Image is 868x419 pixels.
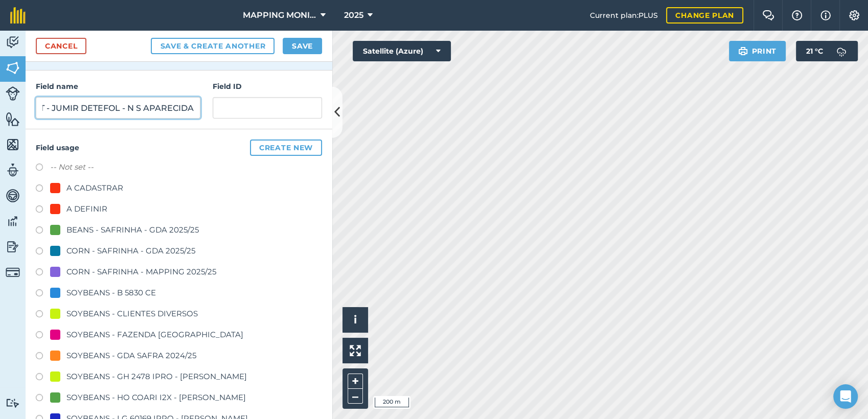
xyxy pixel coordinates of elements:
label: -- Not set -- [50,161,94,173]
span: 2025 [344,9,363,21]
img: svg+xml;base64,PHN2ZyB4bWxucz0iaHR0cDovL3d3dy53My5vcmcvMjAwMC9zdmciIHdpZHRoPSI1NiIgaGVpZ2h0PSI2MC... [6,60,20,76]
img: svg+xml;base64,PD94bWwgdmVyc2lvbj0iMS4wIiBlbmNvZGluZz0idXRmLTgiPz4KPCEtLSBHZW5lcmF0b3I6IEFkb2JlIE... [6,214,20,229]
div: SOYBEANS - CLIENTES DIVERSOS [66,308,198,320]
img: svg+xml;base64,PD94bWwgdmVyc2lvbj0iMS4wIiBlbmNvZGluZz0idXRmLTgiPz4KPCEtLSBHZW5lcmF0b3I6IEFkb2JlIE... [6,239,20,254]
img: svg+xml;base64,PD94bWwgdmVyc2lvbj0iMS4wIiBlbmNvZGluZz0idXRmLTgiPz4KPCEtLSBHZW5lcmF0b3I6IEFkb2JlIE... [6,162,20,178]
span: Current plan : PLUS [590,10,658,21]
div: BEANS - SAFRINHA - GDA 2025/25 [66,224,199,236]
img: svg+xml;base64,PHN2ZyB4bWxucz0iaHR0cDovL3d3dy53My5vcmcvMjAwMC9zdmciIHdpZHRoPSI1NiIgaGVpZ2h0PSI2MC... [6,137,20,152]
img: svg+xml;base64,PD94bWwgdmVyc2lvbj0iMS4wIiBlbmNvZGluZz0idXRmLTgiPz4KPCEtLSBHZW5lcmF0b3I6IEFkb2JlIE... [6,265,20,280]
img: svg+xml;base64,PD94bWwgdmVyc2lvbj0iMS4wIiBlbmNvZGluZz0idXRmLTgiPz4KPCEtLSBHZW5lcmF0b3I6IEFkb2JlIE... [6,188,20,203]
button: Print [729,41,786,61]
span: MAPPING MONITORAMENTO AGRICOLA [243,9,316,21]
img: svg+xml;base64,PHN2ZyB4bWxucz0iaHR0cDovL3d3dy53My5vcmcvMjAwMC9zdmciIHdpZHRoPSIxOSIgaGVpZ2h0PSIyNC... [738,45,748,57]
button: Save [283,38,322,54]
img: A cog icon [848,10,860,20]
div: SOYBEANS - B 5830 CE [66,287,156,299]
h4: Field ID [213,81,322,92]
button: Save & Create Another [151,38,275,54]
a: Change plan [666,7,743,24]
button: 21 °C [796,41,858,61]
button: + [348,374,363,389]
img: fieldmargin Logo [10,7,26,24]
div: CORN - SAFRINHA - MAPPING 2025/25 [66,266,216,278]
img: A question mark icon [791,10,803,20]
div: Open Intercom Messenger [833,384,858,409]
img: svg+xml;base64,PHN2ZyB4bWxucz0iaHR0cDovL3d3dy53My5vcmcvMjAwMC9zdmciIHdpZHRoPSI1NiIgaGVpZ2h0PSI2MC... [6,111,20,127]
div: A CADASTRAR [66,182,123,194]
img: Two speech bubbles overlapping with the left bubble in the forefront [762,10,774,20]
a: Cancel [36,38,86,54]
h4: Field usage [36,139,322,156]
button: Satellite (Azure) [353,41,451,61]
div: SOYBEANS - GDA SAFRA 2024/25 [66,350,196,362]
button: Create new [250,139,322,156]
span: i [354,313,357,326]
img: svg+xml;base64,PD94bWwgdmVyc2lvbj0iMS4wIiBlbmNvZGluZz0idXRmLTgiPz4KPCEtLSBHZW5lcmF0b3I6IEFkb2JlIE... [6,398,20,408]
div: A DEFINIR [66,203,107,215]
img: svg+xml;base64,PD94bWwgdmVyc2lvbj0iMS4wIiBlbmNvZGluZz0idXRmLTgiPz4KPCEtLSBHZW5lcmF0b3I6IEFkb2JlIE... [6,86,20,101]
img: svg+xml;base64,PHN2ZyB4bWxucz0iaHR0cDovL3d3dy53My5vcmcvMjAwMC9zdmciIHdpZHRoPSIxNyIgaGVpZ2h0PSIxNy... [820,9,831,21]
button: – [348,389,363,404]
button: i [342,307,368,333]
div: SOYBEANS - HO COARI I2X - [PERSON_NAME] [66,391,246,404]
div: SOYBEANS - FAZENDA [GEOGRAPHIC_DATA] [66,329,243,341]
img: svg+xml;base64,PD94bWwgdmVyc2lvbj0iMS4wIiBlbmNvZGluZz0idXRmLTgiPz4KPCEtLSBHZW5lcmF0b3I6IEFkb2JlIE... [831,41,852,61]
span: 21 ° C [806,41,823,61]
img: Four arrows, one pointing top left, one top right, one bottom right and the last bottom left [350,345,361,356]
div: CORN - SAFRINHA - GDA 2025/25 [66,245,195,257]
div: SOYBEANS - GH 2478 IPRO - [PERSON_NAME] [66,370,247,383]
h4: Field name [36,81,200,92]
img: svg+xml;base64,PD94bWwgdmVyc2lvbj0iMS4wIiBlbmNvZGluZz0idXRmLTgiPz4KPCEtLSBHZW5lcmF0b3I6IEFkb2JlIE... [6,35,20,50]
